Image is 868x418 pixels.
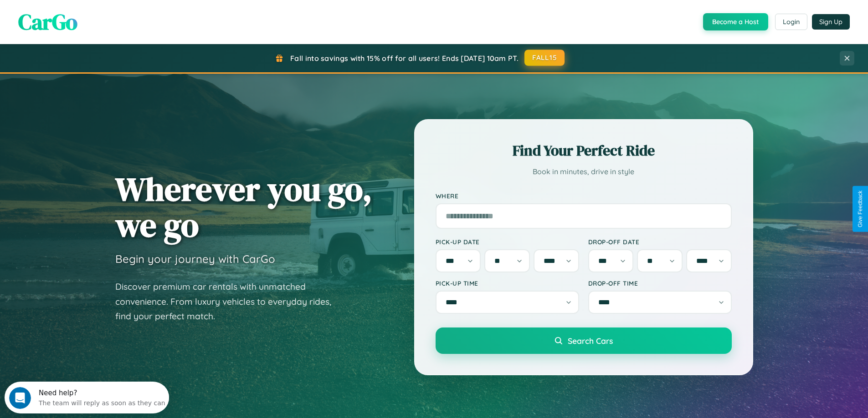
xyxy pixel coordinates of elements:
[34,15,161,25] div: The team will reply as soon as they can
[34,8,161,15] div: Need help?
[115,279,343,324] p: Discover premium car rentals with unmatched convenience. From luxury vehicles to everyday rides, ...
[436,327,732,354] button: Search Cars
[703,13,768,30] button: Become a Host
[436,165,732,178] p: Book in minutes, drive in style
[9,387,31,409] iframe: Intercom live chat
[436,238,579,246] label: Pick-up Date
[436,192,732,200] label: Where
[568,336,613,346] span: Search Cars
[5,382,169,413] iframe: Intercom live chat discovery launcher
[588,238,732,246] label: Drop-off Date
[857,191,863,227] div: Give Feedback
[812,14,850,30] button: Sign Up
[524,50,565,66] button: FALL15
[18,7,77,37] span: CarGo
[436,141,732,161] h2: Find Your Perfect Ride
[775,14,807,30] button: Login
[436,279,579,287] label: Pick-up Time
[290,54,519,63] span: Fall into savings with 15% off for all users! Ends [DATE] 10am PT.
[588,279,732,287] label: Drop-off Time
[115,252,275,266] h3: Begin your journey with CarGo
[4,4,169,29] div: Open Intercom Messenger
[115,171,372,243] h1: Wherever you go, we go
